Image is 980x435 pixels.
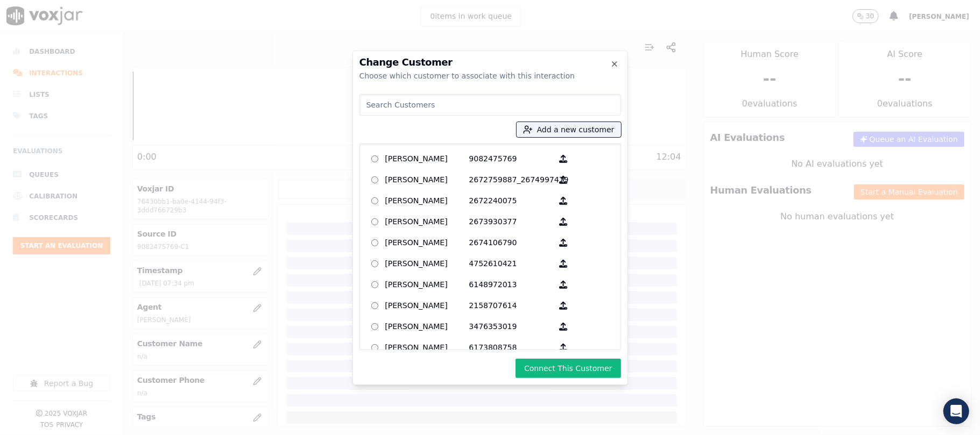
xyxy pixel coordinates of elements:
[371,218,378,225] input: [PERSON_NAME] 2673930377
[553,255,574,272] button: [PERSON_NAME] 4752610421
[943,398,969,424] div: Open Intercom Messenger
[553,213,574,230] button: [PERSON_NAME] 2673930377
[371,176,378,183] input: [PERSON_NAME] 2672759887_2674997479
[385,172,469,188] p: [PERSON_NAME]
[553,318,574,335] button: [PERSON_NAME] 3476353019
[385,255,469,272] p: [PERSON_NAME]
[553,297,574,314] button: [PERSON_NAME] 2158707614
[469,318,553,335] p: 3476353019
[371,239,378,246] input: [PERSON_NAME] 2674106790
[359,58,621,67] h2: Change Customer
[371,344,378,351] input: [PERSON_NAME] 6173808758
[469,234,553,251] p: 2674106790
[371,323,378,330] input: [PERSON_NAME] 3476353019
[359,94,621,116] input: Search Customers
[371,260,378,267] input: [PERSON_NAME] 4752610421
[469,192,553,209] p: 2672240075
[385,192,469,209] p: [PERSON_NAME]
[371,197,378,204] input: [PERSON_NAME] 2672240075
[385,213,469,230] p: [PERSON_NAME]
[553,172,574,188] button: [PERSON_NAME] 2672759887_2674997479
[469,297,553,314] p: 2158707614
[469,172,553,188] p: 2672759887_2674997479
[517,122,621,137] button: Add a new customer
[469,213,553,230] p: 2673930377
[371,281,378,288] input: [PERSON_NAME] 6148972013
[469,276,553,293] p: 6148972013
[371,302,378,309] input: [PERSON_NAME] 2158707614
[469,151,553,167] p: 9082475769
[553,151,574,167] button: [PERSON_NAME] 9082475769
[371,155,378,162] input: [PERSON_NAME] 9082475769
[553,192,574,209] button: [PERSON_NAME] 2672240075
[385,234,469,251] p: [PERSON_NAME]
[385,151,469,167] p: [PERSON_NAME]
[359,70,621,81] div: Choose which customer to associate with this interaction
[516,359,621,378] button: Connect This Customer
[469,339,553,356] p: 6173808758
[385,276,469,293] p: [PERSON_NAME]
[553,234,574,251] button: [PERSON_NAME] 2674106790
[469,255,553,272] p: 4752610421
[385,297,469,314] p: [PERSON_NAME]
[385,318,469,335] p: [PERSON_NAME]
[553,276,574,293] button: [PERSON_NAME] 6148972013
[553,339,574,356] button: [PERSON_NAME] 6173808758
[385,339,469,356] p: [PERSON_NAME]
